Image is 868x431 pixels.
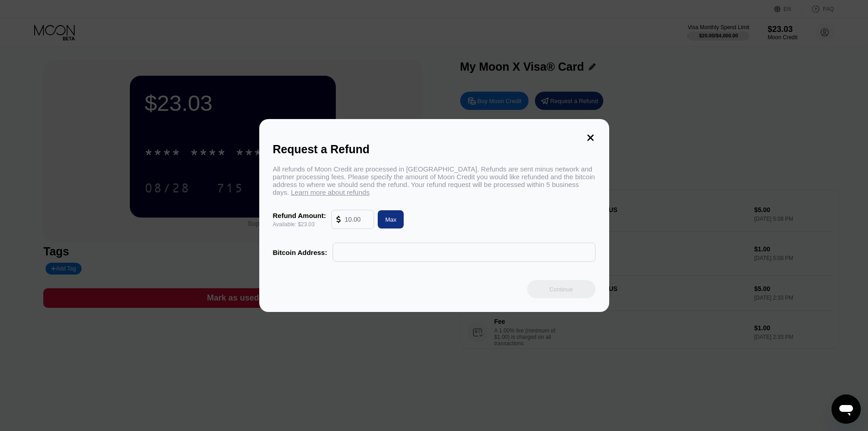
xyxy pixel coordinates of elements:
[385,216,396,223] div: Max
[273,165,596,196] div: All refunds of Moon Credit are processed in [GEOGRAPHIC_DATA]. Refunds are sent minus network and...
[832,395,861,424] iframe: Button to launch messaging window, conversation in progress
[273,143,596,156] div: Request a Refund
[374,210,404,228] div: Max
[273,212,326,219] div: Refund Amount:
[273,249,327,256] div: Bitcoin Address:
[291,188,370,196] span: Learn more about refunds
[273,221,326,228] div: Available: $23.03
[344,210,369,228] input: 10.00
